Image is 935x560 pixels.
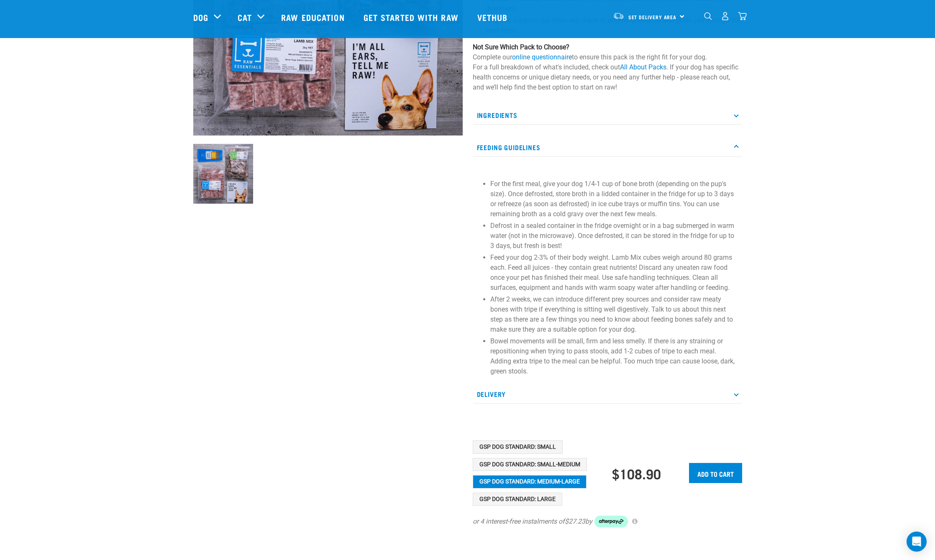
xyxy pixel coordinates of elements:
p: After 2 weeks, we can introduce different prey sources and consider raw meaty bones with tripe if... [490,294,738,335]
img: NSP Dog Standard Update [193,144,253,204]
img: home-icon@2x.png [738,12,747,20]
img: home-icon-1@2x.png [704,12,712,20]
button: GSP Dog Standard: Medium-Large [473,475,587,488]
div: $108.90 [612,466,661,481]
p: Bowel movements will be small, firm and less smelly. If there is any straining or repositioning w... [490,336,738,376]
img: Afterpay [594,516,628,527]
a: All About Packs [620,63,666,71]
span: $27.23 [565,517,585,527]
a: Get started with Raw [355,0,469,34]
a: Vethub [469,0,518,34]
a: online questionnaire [512,53,572,61]
p: Delivery [473,385,742,404]
p: Feeding Guidelines [473,138,742,157]
p: Complete our to ensure this pack is the right fit for your dog. For a full breakdown of what's in... [473,42,742,92]
p: Defrost in a sealed container in the fridge overnight or in a bag submerged in warm water (not in... [490,221,738,251]
a: Raw Education [273,0,355,34]
p: For the first meal, give your dog 1/4-1 cup of bone broth (depending on the pup's size). Once def... [490,179,738,219]
div: or 4 interest-free instalments of by [473,516,742,527]
span: Set Delivery Area [628,15,677,18]
div: Open Intercom Messenger [907,532,927,552]
button: GSP Dog Standard: Small [473,440,563,454]
strong: Not Sure Which Pack to Choose? [473,43,569,51]
a: Cat [238,11,252,23]
button: GSP Dog Standard: Small-Medium [473,458,587,471]
input: Add to cart [689,463,742,483]
p: Ingredients [473,106,742,125]
a: Dog [193,11,208,23]
img: user.png [721,12,730,20]
img: van-moving.png [613,12,624,20]
button: GSP Dog Standard: Large [473,493,562,506]
p: Feed your dog 2-3% of their body weight. Lamb Mix cubes weigh around 80 grams each. Feed all juic... [490,253,738,293]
